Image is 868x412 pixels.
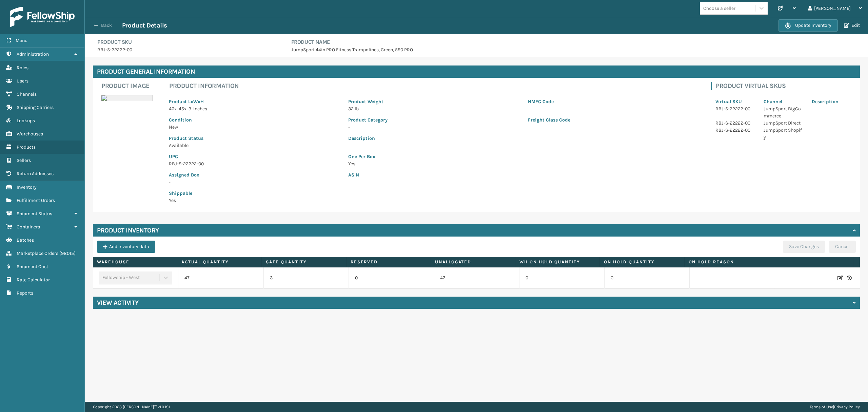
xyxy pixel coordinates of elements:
[348,98,519,105] p: Product Weight
[715,127,755,134] p: RBJ-S-22222-00
[93,65,860,78] h4: Product General Information
[810,405,833,409] a: Terms of Use
[17,290,33,296] span: Reports
[193,106,207,112] span: Inches
[519,267,604,288] td: 0
[291,38,860,46] h4: Product Name
[17,65,28,71] span: Roles
[348,135,699,142] p: Description
[178,267,263,288] td: 47
[17,157,31,163] span: Sellers
[604,259,680,265] label: On Hold Quantity
[715,105,755,112] p: RBJ-S-22222-00
[169,197,340,204] p: Yes
[348,153,699,160] p: One Per Box
[348,106,359,112] span: 32 lb
[351,259,427,265] label: Reserved
[17,237,34,243] span: Batches
[716,82,856,90] h4: Product Virtual SKUs
[689,259,765,265] label: On Hold Reason
[435,259,511,265] label: Unallocated
[834,405,860,409] a: Privacy Policy
[17,224,40,230] span: Containers
[715,119,755,127] p: RBJ-S-22222-00
[169,124,340,131] p: New
[101,82,157,90] h4: Product Image
[97,226,159,235] h4: Product Inventory
[829,241,856,253] button: Cancel
[17,78,28,84] span: Users
[122,21,167,30] h3: Product Details
[263,267,349,288] td: 3
[348,171,699,179] p: ASIN
[91,22,122,29] button: Back
[169,190,340,197] p: Shippable
[778,19,838,32] button: Update Inventory
[17,264,48,269] span: Shipment Cost
[101,95,153,101] img: 51104088640_40f294f443_o-scaled-700x700.jpg
[17,118,35,124] span: Lookups
[703,5,735,12] div: Choose a seller
[17,184,37,190] span: Inventory
[528,98,699,105] p: NMFC Code
[17,211,52,217] span: Shipment Status
[812,98,852,105] p: Description
[17,198,55,203] span: Fulfillment Orders
[169,98,340,105] p: Product LxWxH
[17,51,49,57] span: Administration
[355,275,428,281] p: 0
[291,46,860,53] p: JumpSport 44in PRO Fitness Trampolines, Green, 550 PRO
[17,171,54,176] span: Return Addresses
[97,241,155,253] button: Add inventory data
[17,144,36,150] span: Products
[434,267,519,288] td: 47
[169,160,340,167] p: RBJ-S-22222-00
[169,106,177,112] span: 46 x
[169,179,340,186] p: -
[169,116,340,124] p: Condition
[764,105,804,119] p: JumpSport BigCommerce
[842,22,862,29] button: Edit
[810,402,860,412] div: |
[59,250,76,256] span: ( 98015 )
[93,402,170,412] p: Copyright 2023 [PERSON_NAME]™ v 1.0.191
[169,153,340,160] p: UPC
[348,116,519,124] p: Product Category
[348,124,519,131] p: -
[97,259,173,265] label: Warehouse
[715,98,755,105] p: Virtual SKU
[97,38,279,46] h4: Product SKU
[837,275,843,281] i: Edit
[169,171,340,179] p: Assigned Box
[17,277,50,283] span: Rate Calculator
[764,98,804,105] p: Channel
[169,142,340,149] p: Available
[17,105,54,110] span: Shipping Carriers
[10,7,75,27] img: logo
[16,38,27,43] span: Menu
[189,106,191,112] span: 3
[17,91,37,97] span: Channels
[181,259,257,265] label: Actual Quantity
[847,275,852,281] i: Inventory History
[169,82,703,90] h4: Product Information
[179,106,186,112] span: 45 x
[169,135,340,142] p: Product Status
[528,116,699,124] p: Freight Class Code
[783,241,825,253] button: Save Changes
[764,119,804,127] p: JumpSport Direct
[519,259,595,265] label: WH On hold quantity
[604,267,689,288] td: 0
[17,250,58,256] span: Marketplace Orders
[97,46,279,53] p: RBJ-S-22222-00
[17,131,43,137] span: Warehouses
[266,259,342,265] label: Safe Quantity
[348,160,699,167] p: Yes
[97,299,139,307] h4: View Activity
[764,127,804,141] p: JumpSport Shopify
